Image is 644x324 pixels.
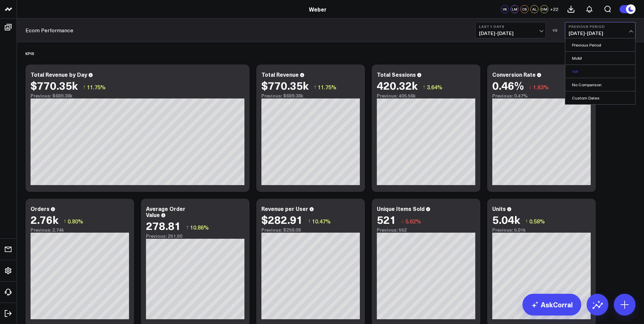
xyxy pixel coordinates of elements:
span: 11.75% [318,83,336,91]
a: MoM [565,52,635,65]
div: KPIS [25,46,34,61]
div: 420.32k [377,79,418,91]
span: ↓ [401,217,404,226]
div: DM [540,5,548,13]
span: ↑ [83,83,86,91]
span: 1.63% [533,83,549,91]
span: + 22 [550,7,558,12]
span: 5.62% [405,217,421,225]
div: 2.76k [31,213,58,226]
button: +22 [550,5,558,13]
div: $770.35k [31,79,78,91]
span: 10.86% [190,223,209,231]
div: Average Order Value [146,205,185,218]
div: VS [549,28,562,32]
div: Previous: 552 [377,227,475,233]
a: Weber [309,5,327,13]
div: Previous: $689.38k [261,93,360,98]
div: Previous: 5.01k [492,227,591,233]
span: ↑ [308,217,311,226]
div: Previous: $256.08 [261,227,360,233]
button: Previous Period[DATE]-[DATE] [565,22,636,38]
div: Units [492,205,506,212]
div: LM [511,5,519,13]
span: ↑ [314,83,316,91]
button: Last 7 Days[DATE]-[DATE] [475,22,546,38]
div: Total Sessions [377,71,416,78]
div: Previous: 251.50 [146,233,244,239]
div: 5.04k [492,213,520,226]
span: 3.64% [427,83,442,91]
div: 521 [377,213,396,226]
div: Orders [31,205,50,212]
span: ↑ [186,223,189,232]
a: Ecom Performance [25,26,73,34]
div: Total Revenue [261,71,299,78]
div: 278.81 [146,219,181,232]
a: AskCorral [522,294,581,316]
a: YoY [565,65,635,78]
span: [DATE] - [DATE] [569,31,632,36]
span: ↓ [529,83,532,91]
span: 0.80% [68,217,83,225]
a: No Comparison [565,78,635,91]
div: VK [501,5,509,13]
a: Previous Period [565,38,635,51]
div: Conversion Rate [492,71,536,78]
span: [DATE] - [DATE] [479,31,542,36]
span: ↑ [525,217,528,226]
span: ↑ [63,217,66,226]
b: Last 7 Days [479,24,542,29]
div: Revenue per User [261,205,308,212]
span: 10.47% [312,217,331,225]
div: 0.46% [492,79,524,91]
div: Unique Items Sold [377,205,425,212]
div: CS [520,5,529,13]
div: AL [530,5,538,13]
b: Previous Period [569,24,632,29]
a: Custom Dates [565,91,635,104]
div: $282.91 [261,213,303,226]
span: ↑ [423,83,425,91]
div: Previous: 405.56k [377,93,475,98]
div: Previous: 2.74k [31,227,129,233]
div: Previous: 0.47% [492,93,591,98]
div: Total Revenue by Day [31,71,87,78]
span: 11.75% [87,83,106,91]
span: 0.58% [529,217,545,225]
div: $770.35k [261,79,309,91]
div: Previous: $689.38k [31,93,244,98]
